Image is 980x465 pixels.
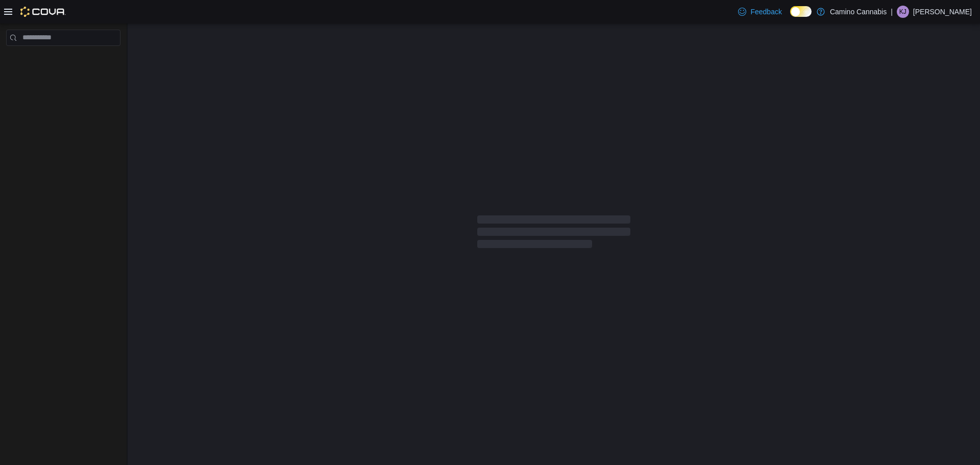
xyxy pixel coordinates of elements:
p: [PERSON_NAME] [913,6,972,18]
span: Loading [477,217,630,250]
p: Camino Cannabis [830,6,887,18]
div: Kevin Josephs [897,6,909,18]
img: Cova [20,7,66,17]
p: | [891,6,893,18]
span: KJ [899,6,906,18]
nav: Complex example [6,48,120,72]
input: Dark Mode [790,6,812,17]
span: Feedback [750,7,781,17]
a: Feedback [734,2,786,22]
